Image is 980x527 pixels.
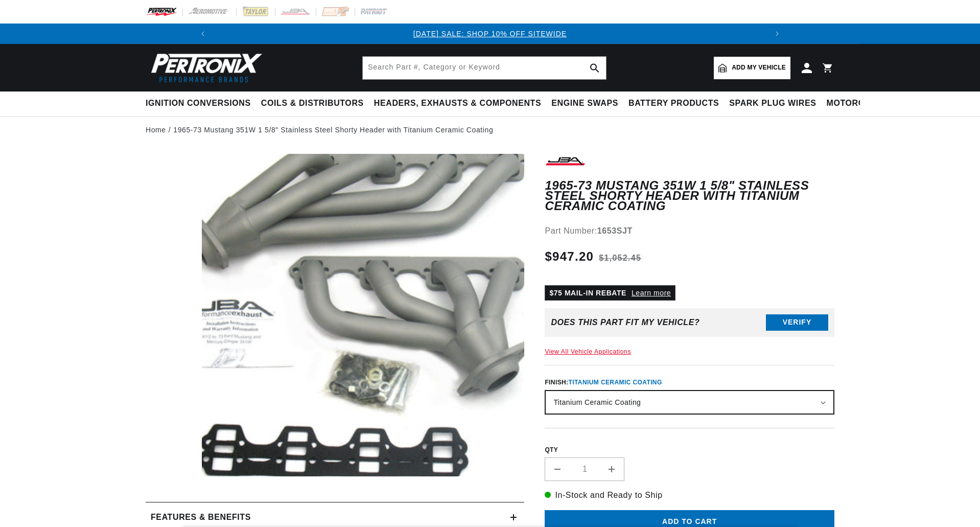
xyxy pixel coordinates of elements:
summary: Coils & Distributors [256,91,369,116]
div: Announcement [213,28,767,39]
nav: breadcrumbs [146,124,834,135]
span: Coils & Distributors [261,98,364,109]
a: Add my vehicle [714,57,790,79]
div: Does This part fit My vehicle? [551,318,699,327]
button: Translation missing: en.sections.announcements.next_announcement [767,24,787,44]
span: $947.20 [545,247,594,266]
summary: Engine Swaps [546,91,623,116]
a: 1965-73 Mustang 351W 1 5/8" Stainless Steel Shorty Header with Titanium Ceramic Coating [173,124,493,135]
span: Titanium Ceramic Coating [569,379,662,386]
span: Motorcycle [827,98,888,109]
a: Learn more [632,289,671,297]
div: 1 of 3 [213,28,767,39]
span: Battery Products [628,98,719,109]
a: Home [146,124,166,135]
summary: Spark Plug Wires [724,91,821,116]
p: In-Stock and Ready to Ship [545,489,834,502]
div: Part Number: [545,224,834,238]
label: QTY [545,446,834,454]
span: Ignition Conversions [146,98,251,109]
span: Spark Plug Wires [729,98,816,109]
button: Verify [766,314,828,331]
strong: 1653SJT [597,226,633,235]
span: Engine Swaps [551,98,618,109]
span: Add my vehicle [732,63,786,73]
media-gallery: Gallery Viewer [146,154,524,482]
img: Pertronix [146,50,263,85]
button: search button [584,57,606,79]
a: View All Vehicle Applications [545,348,631,355]
input: Search Part #, Category or Keyword [363,57,606,79]
label: Finish: [545,378,834,387]
span: Headers, Exhausts & Components [374,98,541,109]
h2: Features & Benefits [151,511,251,524]
s: $1,052.45 [599,252,641,264]
h1: 1965-73 Mustang 351W 1 5/8" Stainless Steel Shorty Header with Titanium Ceramic Coating [545,180,834,212]
summary: Battery Products [623,91,724,116]
a: [DATE] SALE: SHOP 10% OFF SITEWIDE [413,30,567,38]
summary: Ignition Conversions [146,91,256,116]
summary: Headers, Exhausts & Components [369,91,546,116]
slideshow-component: Translation missing: en.sections.announcements.announcement_bar [120,24,860,44]
summary: Motorcycle [822,91,893,116]
button: Translation missing: en.sections.announcements.previous_announcement [193,24,213,44]
p: $75 MAIL-IN REBATE [545,285,675,301]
